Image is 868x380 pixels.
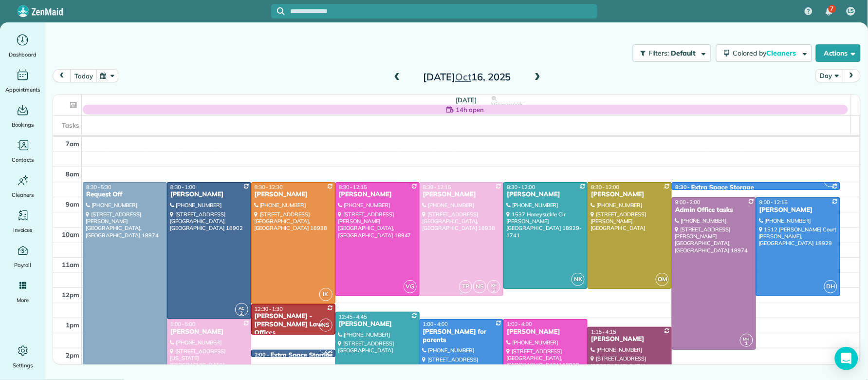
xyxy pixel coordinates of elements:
a: Bookings [4,102,41,130]
h2: [DATE] 16, 2025 [406,72,528,82]
span: 12:45 - 4:45 [339,313,367,320]
span: TP [459,280,472,293]
button: Colored byCleaners [716,44,812,62]
div: [PERSON_NAME] [591,190,669,199]
span: 8am [66,170,79,178]
span: Default [671,49,697,57]
a: Invoices [4,208,41,235]
span: View week [492,101,523,109]
span: NK [572,273,585,286]
a: Settings [4,343,41,370]
span: IK [319,288,332,301]
span: KF [492,283,497,288]
span: 8:30 - 12:00 [507,184,535,190]
span: Settings [13,361,33,370]
button: prev [53,69,71,82]
span: 1:00 - 4:00 [507,321,532,327]
span: Contacts [12,155,34,165]
span: 1pm [66,321,79,329]
button: Focus search [271,7,285,15]
span: 1:00 - 4:00 [423,321,448,327]
span: 8:30 - 12:15 [423,184,451,190]
a: Contacts [4,137,41,165]
span: Payroll [14,260,32,270]
div: [PERSON_NAME] [423,190,501,199]
span: 7 [831,5,834,13]
div: 7 unread notifications [819,1,839,22]
div: [PERSON_NAME] [759,206,837,214]
span: 10am [62,230,79,238]
span: LS [848,7,854,15]
div: [PERSON_NAME] [591,335,669,343]
span: Oct [455,71,471,83]
div: [PERSON_NAME] - [PERSON_NAME] Law Offices [254,312,332,337]
div: Admin Office tasks [675,206,753,214]
div: [PERSON_NAME] [170,328,248,336]
div: [PERSON_NAME] [254,190,332,199]
span: 7am [66,140,79,148]
small: 1 [740,339,753,348]
span: 8:30 - 1:00 [170,184,196,190]
span: 9am [66,200,79,208]
span: AC [239,305,244,311]
span: More [17,295,29,305]
div: Request Off [86,190,164,199]
span: Bookings [12,120,34,130]
span: 11am [62,261,79,268]
span: 9:00 - 2:00 [675,199,701,206]
div: Open Intercom Messenger [835,347,858,370]
span: Cleaners [767,49,798,57]
span: Dashboard [9,50,37,59]
span: 8:30 - 12:00 [591,184,619,190]
span: 1:15 - 4:15 [591,328,616,335]
span: Cleaners [12,190,34,200]
span: DH [824,280,837,293]
span: 12pm [62,291,79,299]
div: Extra Space Storage [271,351,333,360]
button: next [842,69,861,82]
div: [PERSON_NAME] [506,328,585,336]
span: 1:00 - 5:00 [170,321,196,327]
div: [PERSON_NAME] [506,190,585,199]
span: VG [404,280,417,293]
small: 2 [488,286,500,295]
small: 2 [320,347,332,356]
span: 8:30 - 12:30 [255,184,283,190]
span: Tasks [62,121,79,129]
div: Extra Space Storage [691,184,754,192]
div: [PERSON_NAME] [338,320,417,328]
span: 8:30 - 5:30 [86,184,111,190]
a: Cleaners [4,172,41,200]
div: [PERSON_NAME] [338,190,417,199]
button: Day [816,69,843,82]
svg: Focus search [277,7,285,15]
button: Actions [816,44,861,62]
a: Appointments [4,67,41,95]
button: today [70,69,97,82]
span: NS [319,319,332,332]
span: OM [656,273,669,286]
button: Filters: Default [633,44,711,62]
a: Payroll [4,243,41,270]
span: 2pm [66,351,79,359]
span: Invoices [13,225,33,235]
small: 2 [236,309,248,318]
a: Filters: Default [628,44,711,62]
span: [DATE] [456,96,477,104]
div: [PERSON_NAME] for parents [423,328,501,344]
span: MH [743,336,750,342]
a: Dashboard [4,32,41,59]
span: NS [473,280,486,293]
span: 9:00 - 12:15 [759,199,788,206]
span: Filters: [649,49,669,57]
span: 8:30 - 12:15 [339,184,367,190]
span: Colored by [733,49,799,57]
span: 12:30 - 1:30 [255,305,283,312]
span: Appointments [5,85,40,95]
div: [PERSON_NAME] [170,190,248,199]
span: 14h open [456,105,484,114]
